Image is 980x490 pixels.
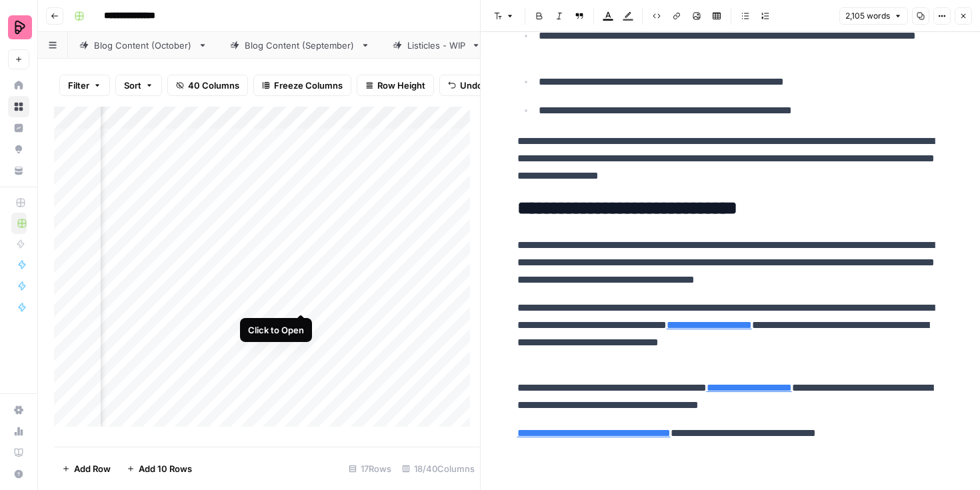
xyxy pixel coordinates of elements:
button: Undo [439,75,491,96]
a: Browse [8,96,29,117]
span: Filter [68,79,89,92]
button: Freeze Columns [253,75,351,96]
span: 2,105 words [845,10,890,22]
a: Opportunities [8,139,29,160]
button: Add 10 Rows [119,458,200,479]
div: Listicles - WIP [407,39,466,52]
button: Sort [115,75,162,96]
div: Click to Open [248,323,304,337]
span: Sort [124,79,141,92]
img: Preply Logo [8,15,32,39]
a: Home [8,75,29,96]
button: Add Row [54,458,119,479]
span: Freeze Columns [274,79,343,92]
a: Learning Hub [8,442,29,463]
div: 18/40 Columns [397,458,480,479]
button: Workspace: Preply [8,11,29,44]
div: 17 Rows [343,458,397,479]
a: Settings [8,399,29,421]
a: Listicles - WIP [381,32,492,59]
a: Usage [8,421,29,442]
a: Blog Content (October) [68,32,219,59]
span: 40 Columns [188,79,239,92]
span: Add Row [74,462,111,475]
a: Blog Content (September) [219,32,381,59]
a: Your Data [8,160,29,181]
button: Row Height [357,75,434,96]
button: Help + Support [8,463,29,485]
span: Undo [460,79,483,92]
a: Insights [8,117,29,139]
button: Filter [59,75,110,96]
div: Blog Content (October) [94,39,193,52]
div: Blog Content (September) [245,39,355,52]
span: Add 10 Rows [139,462,192,475]
span: Row Height [377,79,425,92]
button: 40 Columns [167,75,248,96]
button: 2,105 words [839,7,908,25]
